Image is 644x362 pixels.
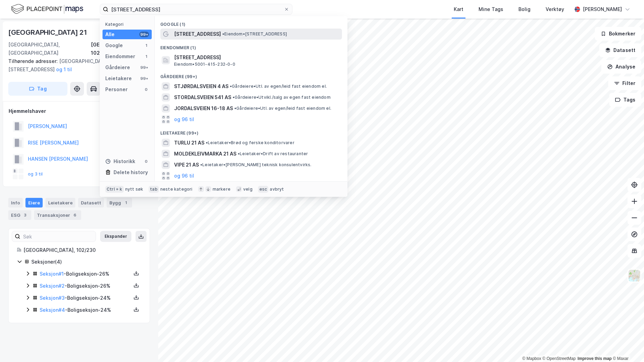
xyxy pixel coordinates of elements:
span: Tilhørende adresser: [8,58,59,64]
div: Gårdeiere [105,63,130,72]
div: 1 [122,199,129,206]
span: STORDALSVEIEN 541 AS [174,93,231,102]
div: [GEOGRAPHIC_DATA], [STREET_ADDRESS] [8,57,144,74]
a: Seksjon#1 [40,271,64,277]
div: Historikk [105,157,135,166]
div: Leietakere [45,198,75,207]
div: tab [149,186,159,193]
input: Søk [20,231,96,242]
div: Google (1) [155,16,347,29]
span: Gårdeiere • Utl. av egen/leid fast eiendom el. [234,106,331,111]
div: Google [105,41,123,50]
span: • [234,106,236,111]
div: 1 [143,43,149,48]
span: TURLU 21 AS [174,139,204,147]
a: OpenStreetMap [543,356,576,361]
button: Tags [609,93,641,107]
a: Seksjon#4 [40,307,65,313]
div: Kategori [105,22,152,27]
div: - Boligseksjon - 24% [40,306,131,314]
div: Info [8,198,23,207]
div: Alle [105,30,115,39]
div: 99+ [139,65,149,70]
a: Mapbox [522,356,541,361]
div: Leietakere [105,74,132,83]
div: Gårdeiere (99+) [155,68,347,81]
div: [GEOGRAPHIC_DATA], 102/230 [23,246,141,254]
div: Eiendommer (1) [155,40,347,52]
span: JORDALSVEIEN 16-18 AS [174,104,233,113]
button: Tag [8,82,67,96]
button: Datasett [599,43,641,57]
img: Z [628,269,641,282]
span: • [233,95,235,100]
div: 99+ [139,32,149,37]
div: [GEOGRAPHIC_DATA], 102/230 [91,41,150,57]
span: Eiendom • 5001-415-232-0-0 [174,62,235,67]
div: Delete history [114,168,148,177]
button: og 96 til [174,115,194,124]
div: Kontrollprogram for chat [610,329,644,362]
div: Bolig [518,5,530,13]
div: Eiendommer [105,52,135,61]
span: • [238,151,240,156]
span: • [206,140,208,145]
span: • [230,84,232,89]
div: Ctrl + k [105,186,124,193]
div: 3 [22,212,29,219]
span: [STREET_ADDRESS] [174,30,221,38]
div: esc [258,186,269,193]
div: - Boligseksjon - 26% [40,282,131,290]
div: neste kategori [160,187,193,192]
div: Seksjoner ( 4 ) [31,258,141,266]
span: VIPE 21 AS [174,161,199,169]
iframe: Chat Widget [610,329,644,362]
div: 99+ [139,76,149,81]
div: [PERSON_NAME] [583,5,622,13]
div: Personer [105,85,128,94]
div: Verktøy [546,5,564,13]
span: Leietaker • [PERSON_NAME] teknisk konsulentvirks. [200,162,312,168]
button: Ekspander [100,231,131,242]
button: og 96 til [174,172,194,180]
span: MOLDEKLEIVMARKA 21 AS [174,150,236,158]
div: 6 [72,212,78,219]
div: [GEOGRAPHIC_DATA] 21 [8,27,88,38]
div: ESG [8,210,31,220]
span: Gårdeiere • Utl. av egen/leid fast eiendom el. [230,84,327,89]
div: markere [213,187,230,192]
div: Eiere [25,198,43,207]
div: 1 [143,54,149,59]
button: Bokmerker [595,27,641,41]
div: Hjemmelshaver [9,107,150,115]
span: Gårdeiere • Utvikl./salg av egen fast eiendom [233,95,331,100]
div: Mine Tags [479,5,503,13]
a: Seksjon#2 [40,283,65,289]
div: Bygg [107,198,132,207]
span: Leietaker • Drift av restauranter [238,151,308,157]
input: Søk på adresse, matrikkel, gårdeiere, leietakere eller personer [108,4,284,14]
span: STJØRDALSVEIEN 4 AS [174,82,228,90]
span: • [200,162,202,167]
div: 0 [143,87,149,92]
button: Filter [608,76,641,90]
div: velg [243,187,253,192]
div: [GEOGRAPHIC_DATA], [GEOGRAPHIC_DATA] [8,41,91,57]
a: Seksjon#3 [40,295,65,301]
span: [STREET_ADDRESS] [174,53,339,62]
div: - Boligseksjon - 24% [40,294,131,302]
div: avbryt [270,187,284,192]
span: • [222,31,224,36]
div: 0 [143,159,149,164]
div: Kart [454,5,463,13]
div: Leietakere (99+) [155,125,347,137]
div: Transaksjoner [34,210,81,220]
div: - Boligseksjon - 26% [40,270,131,278]
span: Eiendom • [STREET_ADDRESS] [222,31,287,37]
div: nytt søk [125,187,143,192]
img: logo.f888ab2527a4732fd821a326f86c7f29.svg [11,3,83,15]
a: Improve this map [578,356,612,361]
div: Datasett [78,198,104,207]
span: Leietaker • Brød og ferske konditorvarer [206,140,294,146]
button: Analyse [601,60,641,74]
